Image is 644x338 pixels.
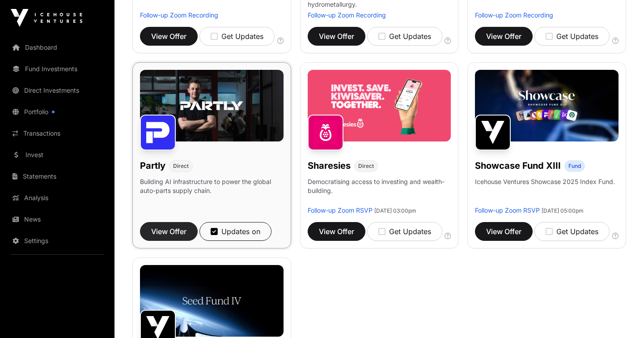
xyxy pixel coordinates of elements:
a: Follow-up Zoom Recording [308,11,386,19]
a: Portfolio [7,102,107,122]
div: Updates on [211,226,260,237]
button: Get Updates [534,222,610,241]
img: Icehouse Ventures Logo [11,9,82,27]
button: View Offer [475,222,533,241]
a: Settings [7,231,107,251]
img: Sharesies-Banner.jpg [308,70,451,141]
p: Building AI infrastructure to power the global auto-parts supply chain. [140,177,284,206]
img: Partly [140,115,176,150]
button: View Offer [140,222,198,241]
a: News [7,210,107,229]
button: View Offer [308,27,365,46]
a: Follow-up Zoom RSVP [308,206,373,214]
button: Get Updates [534,27,610,46]
span: Direct [358,163,374,170]
button: Get Updates [367,27,442,46]
span: View Offer [319,226,354,237]
a: Direct Investments [7,81,107,100]
div: Get Updates [546,226,598,237]
span: Fund [568,163,581,170]
span: Direct [173,163,189,170]
div: Get Updates [378,31,431,42]
a: Transactions [7,124,107,143]
div: Get Updates [378,226,431,237]
div: Get Updates [211,31,263,42]
button: View Offer [475,27,533,46]
button: Updates on [199,222,271,241]
p: Icehouse Ventures Showcase 2025 Index Fund. [475,177,615,186]
span: [DATE] 05:00pm [542,207,584,214]
span: View Offer [151,226,186,237]
span: [DATE] 03:00pm [374,207,416,214]
h1: Sharesies [308,159,351,172]
img: Partly-Banner.jpg [140,70,284,141]
iframe: Chat Widget [599,295,644,338]
span: View Offer [486,226,521,237]
span: View Offer [151,31,186,42]
div: Get Updates [546,31,598,42]
button: View Offer [308,222,365,241]
button: Get Updates [367,222,442,241]
span: View Offer [486,31,521,42]
span: View Offer [319,31,354,42]
a: Follow-up Zoom Recording [140,11,218,19]
img: Showcase-Fund-Banner-1.jpg [475,70,619,141]
p: Democratising access to investing and wealth-building. [308,177,451,206]
a: Analysis [7,188,107,208]
a: Dashboard [7,38,107,57]
a: Invest [7,145,107,165]
a: Fund Investments [7,59,107,79]
h1: Partly [140,159,165,172]
img: Sharesies [308,115,343,150]
a: Statements [7,167,107,186]
img: Showcase Fund XIII [475,115,511,150]
a: Follow-up Zoom RSVP [475,206,540,214]
a: Follow-up Zoom Recording [475,11,553,19]
h1: Showcase Fund XIII [475,159,561,172]
button: View Offer [140,27,198,46]
button: Get Updates [199,27,275,46]
img: Seed-Fund-4_Banner.jpg [140,265,284,337]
